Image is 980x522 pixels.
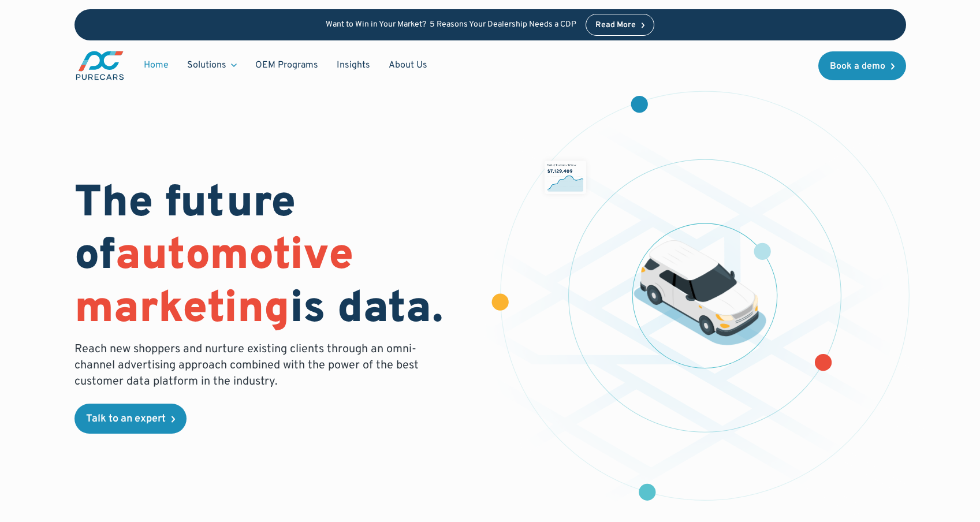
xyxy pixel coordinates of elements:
img: purecars logo [74,50,125,81]
div: Solutions [178,54,246,76]
div: Solutions [187,59,226,72]
h1: The future of is data. [74,178,476,337]
div: Talk to an expert [86,414,166,424]
a: OEM Programs [246,54,327,76]
a: main [74,50,125,81]
a: Home [135,54,178,76]
p: Reach new shoppers and nurture existing clients through an omni-channel advertising approach comb... [74,341,426,390]
p: Want to Win in Your Market? 5 Reasons Your Dealership Needs a CDP [326,20,576,30]
img: illustration of a vehicle [634,240,766,345]
a: About Us [379,54,437,76]
a: Read More [586,14,655,36]
span: automotive marketing [74,229,353,337]
div: Book a demo [830,62,885,71]
a: Book a demo [818,51,906,80]
img: chart showing monthly dealership revenue of $7m [545,161,586,193]
a: Talk to an expert [74,404,187,434]
a: Insights [327,54,379,76]
div: Read More [595,21,636,29]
